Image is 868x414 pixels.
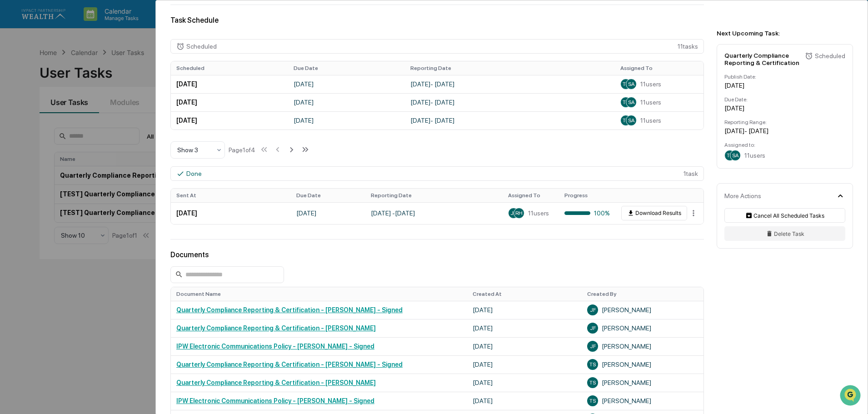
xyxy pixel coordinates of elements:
[41,70,149,79] div: Start new chat
[724,192,761,200] div: More Actions
[590,307,596,313] span: JF
[628,81,635,87] span: SA
[724,127,845,135] div: [DATE] - [DATE]
[724,82,845,89] div: [DATE]
[288,93,405,111] td: [DATE]
[589,379,596,386] span: TS
[170,16,704,25] div: Task Schedule
[9,70,25,86] img: 1746055101610-c473b297-6a78-478c-a979-82029cc54cd1
[727,152,733,159] span: TS
[291,202,365,224] td: [DATE]
[503,189,559,202] th: Assigned To
[589,361,596,368] span: TS
[186,170,202,177] div: Done
[80,124,99,131] span: [DATE]
[75,124,79,131] span: •
[587,359,698,370] div: [PERSON_NAME]
[288,75,405,93] td: [DATE]
[288,61,405,75] th: Due Date
[724,208,845,223] button: Cancel All Scheduled Tasks
[515,210,523,216] span: RH
[171,61,288,75] th: Scheduled
[732,152,739,159] span: SA
[628,117,635,124] span: SA
[724,142,845,148] div: Assigned to:
[815,52,845,60] div: Scheduled
[90,225,110,232] span: Pylon
[9,140,24,154] img: Jack Rasmussen
[589,398,596,404] span: TS
[80,148,99,155] span: [DATE]
[9,187,16,194] div: 🖐️
[5,200,61,216] a: 🔎Data Lookup
[467,337,582,355] td: [DATE]
[467,301,582,319] td: [DATE]
[587,323,698,334] div: [PERSON_NAME]
[171,287,467,301] th: Document Name
[75,148,79,155] span: •
[176,324,376,332] a: Quarterly Compliance Reporting & Certification - [PERSON_NAME]
[9,204,16,211] div: 🔎
[621,206,687,220] button: Download Results
[724,74,845,80] div: Publish Date:
[28,124,74,131] span: [PERSON_NAME]
[176,361,403,368] a: Quarterly Compliance Reporting & Certification - [PERSON_NAME] - Signed
[587,395,698,406] div: [PERSON_NAME]
[170,39,704,54] div: 11 task s
[176,379,376,386] a: Quarterly Compliance Reporting & Certification - [PERSON_NAME]
[623,81,629,87] span: TS
[141,99,165,110] button: See all
[623,99,629,105] span: TS
[18,186,59,195] span: Preclearance
[724,119,845,125] div: Reporting Range:
[75,186,113,195] span: Attestations
[467,355,582,374] td: [DATE]
[564,209,610,217] div: 100%
[171,75,288,93] td: [DATE]
[405,75,615,93] td: [DATE] - [DATE]
[744,152,765,159] span: 11 users
[176,343,374,350] a: IPW Electronic Communications Policy - [PERSON_NAME] - Signed
[628,99,635,105] span: SA
[724,96,845,103] div: Due Date:
[717,30,853,37] div: Next Upcoming Task:
[615,61,703,75] th: Assigned To
[365,189,503,202] th: Reporting Date
[405,93,615,111] td: [DATE] - [DATE]
[18,203,57,212] span: Data Lookup
[510,210,517,216] span: JP
[724,105,845,112] div: [DATE]
[18,149,25,156] img: 1746055101610-c473b297-6a78-478c-a979-82029cc54cd1
[405,111,615,130] td: [DATE] - [DATE]
[724,226,845,241] button: Delete Task
[839,384,863,409] iframe: Open customer support
[176,306,403,314] a: Quarterly Compliance Reporting & Certification - [PERSON_NAME] - Signed
[365,202,503,224] td: [DATE] - [DATE]
[467,287,582,301] th: Created At
[66,187,73,194] div: 🗄️
[229,146,255,154] div: Page 1 of 4
[640,117,661,124] span: 11 users
[5,182,62,199] a: 🖐️Preclearance
[640,80,661,88] span: 11 users
[587,304,698,315] div: [PERSON_NAME]
[623,117,629,124] span: TS
[171,202,291,224] td: [DATE]
[467,392,582,410] td: [DATE]
[28,148,74,155] span: [PERSON_NAME]
[587,377,698,388] div: [PERSON_NAME]
[291,189,365,202] th: Due Date
[590,325,596,331] span: JF
[405,61,615,75] th: Reporting Date
[590,343,596,349] span: JF
[41,79,125,86] div: We're available if you need us!
[9,19,165,34] p: How can we help?
[19,70,35,86] img: 8933085812038_c878075ebb4cc5468115_72.jpg
[155,72,165,83] button: Start new chat
[171,93,288,111] td: [DATE]
[582,287,703,301] th: Created By
[467,319,582,337] td: [DATE]
[171,111,288,130] td: [DATE]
